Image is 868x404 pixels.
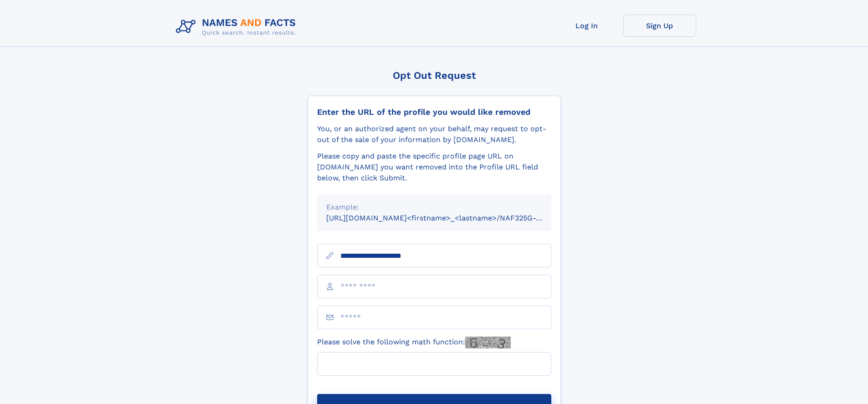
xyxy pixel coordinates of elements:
div: Example: [326,202,542,213]
small: [URL][DOMAIN_NAME]<firstname>_<lastname>/NAF325G-xxxxxxxx [326,214,569,222]
a: Log In [550,15,623,37]
div: You, or an authorized agent on your behalf, may request to opt-out of the sale of your informatio... [317,123,551,145]
div: Enter the URL of the profile you would like removed [317,107,551,117]
label: Please solve the following math function: [317,337,511,348]
div: Please copy and paste the specific profile page URL on [DOMAIN_NAME] you want removed into the Pr... [317,151,551,184]
img: Logo Names and Facts [172,15,303,39]
div: Opt Out Request [308,70,561,81]
a: Sign Up [623,15,696,37]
